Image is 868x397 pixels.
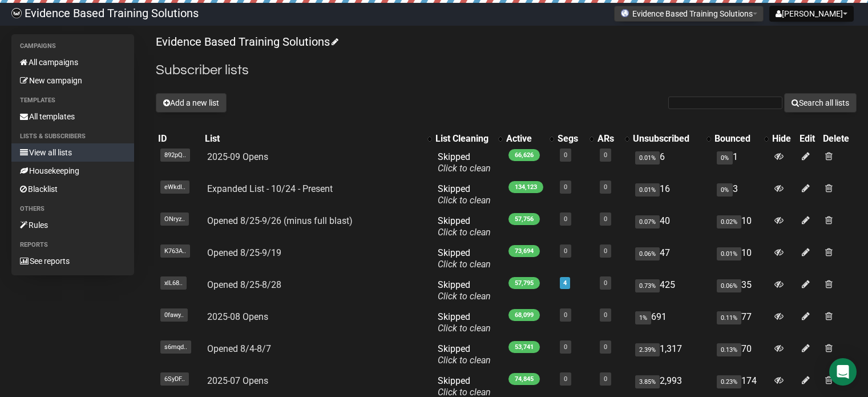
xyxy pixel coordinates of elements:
[631,307,712,339] td: 691
[717,247,741,260] span: 0.01%
[635,375,660,388] span: 3.85%
[207,247,281,258] a: Opened 8/25-9/19
[597,133,619,145] div: ARs
[11,8,22,18] img: 6a635aadd5b086599a41eda90e0773ac
[631,243,712,275] td: 47
[712,275,770,307] td: 35
[156,93,227,113] button: Add a new list
[207,279,281,290] a: Opened 8/25-8/28
[604,215,607,223] a: 0
[631,179,712,211] td: 16
[435,133,492,145] div: List Cleaning
[11,39,134,53] li: Campaigns
[633,133,701,145] div: Unsubscribed
[207,311,268,322] a: 2025-08 Opens
[11,202,134,216] li: Others
[158,133,200,145] div: ID
[438,291,491,302] a: Click to clean
[160,372,189,386] span: 6SyDF..
[160,308,188,322] span: 0fawy..
[207,375,268,386] a: 2025-07 Opens
[508,373,540,385] span: 74,845
[438,163,491,174] a: Click to clean
[717,343,741,356] span: 0.13%
[604,151,607,159] a: 0
[156,131,203,147] th: ID: No sort applied, sorting is disabled
[160,340,191,354] span: s6mqd..
[604,183,607,191] a: 0
[156,35,337,49] a: Evidence Based Training Solutions
[635,311,651,324] span: 1%
[823,133,854,145] div: Delete
[438,355,491,366] a: Click to clean
[712,307,770,339] td: 77
[508,213,540,225] span: 57,756
[635,343,660,356] span: 2.39%
[508,245,540,257] span: 73,694
[631,211,712,243] td: 40
[438,215,491,238] span: Skipped
[604,247,607,255] a: 0
[555,131,595,147] th: Segs: No sort applied, activate to apply an ascending sort
[508,341,540,353] span: 53,741
[564,247,567,255] a: 0
[635,183,660,197] span: 0.01%
[604,343,607,351] a: 0
[508,277,540,289] span: 57,795
[438,259,491,270] a: Click to clean
[717,183,733,197] span: 0%
[11,53,134,71] a: All campaigns
[438,183,491,206] span: Skipped
[614,6,764,22] button: Evidence Based Training Solutions
[563,279,567,287] a: 4
[712,211,770,243] td: 10
[620,9,629,18] img: favicons
[800,133,818,145] div: Edit
[160,181,189,194] span: eWkdI..
[635,279,660,292] span: 0.73%
[11,162,134,180] a: Housekeeping
[207,215,353,226] a: Opened 8/25-9/26 (minus full blast)
[635,215,660,228] span: 0.07%
[11,130,134,143] li: Lists & subscribers
[156,60,857,81] h2: Subscriber lists
[207,151,268,162] a: 2025-09 Opens
[11,71,134,90] a: New campaign
[160,276,187,290] span: xlL68..
[160,212,189,226] span: ONryz..
[564,311,567,319] a: 0
[504,131,555,147] th: Active: No sort applied, activate to apply an ascending sort
[438,247,491,270] span: Skipped
[604,375,607,383] a: 0
[797,131,821,147] th: Edit: No sort applied, sorting is disabled
[604,279,607,287] a: 0
[438,279,491,302] span: Skipped
[712,131,770,147] th: Bounced: No sort applied, activate to apply an ascending sort
[635,247,660,260] span: 0.06%
[11,216,134,234] a: Rules
[631,147,712,179] td: 6
[717,215,741,228] span: 0.02%
[11,238,134,252] li: Reports
[564,151,567,159] a: 0
[770,131,797,147] th: Hide: No sort applied, sorting is disabled
[11,107,134,126] a: All templates
[11,180,134,198] a: Blacklist
[604,311,607,319] a: 0
[772,133,795,145] div: Hide
[508,149,540,161] span: 66,626
[508,309,540,321] span: 68,099
[714,133,758,145] div: Bounced
[438,195,491,206] a: Click to clean
[769,6,854,22] button: [PERSON_NAME]
[631,339,712,371] td: 1,317
[712,243,770,275] td: 10
[11,94,134,107] li: Templates
[11,143,134,162] a: View all lists
[438,323,491,334] a: Click to clean
[564,183,567,191] a: 0
[717,375,741,388] span: 0.23%
[11,252,134,270] a: See reports
[564,343,567,351] a: 0
[821,131,857,147] th: Delete: No sort applied, sorting is disabled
